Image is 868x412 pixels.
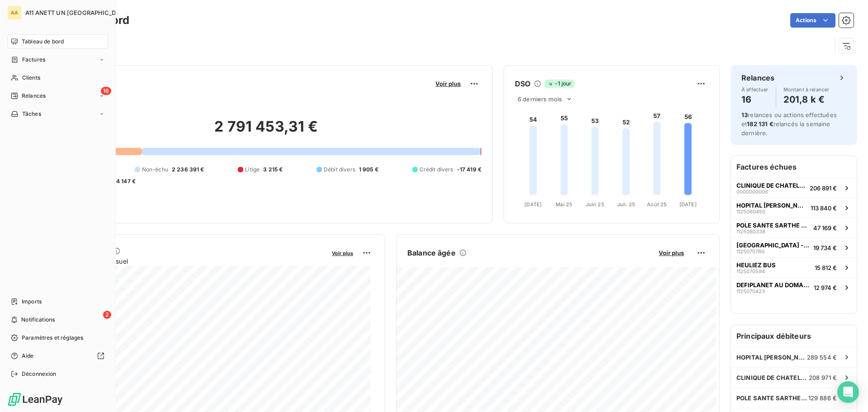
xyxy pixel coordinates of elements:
[736,202,807,209] span: HOPITAL [PERSON_NAME] L'ABBESSE
[731,178,857,198] button: CLINIQUE DE CHATELLERAULT0000000006206 891 €
[457,166,481,174] span: -17 419 €
[515,78,530,89] h6: DSO
[7,392,63,407] img: Logo LeanPay
[420,166,453,174] span: Crédit divers
[656,249,687,257] button: Voir plus
[22,370,57,378] span: Déconnexion
[407,247,456,258] h6: Balance âgée
[747,120,773,128] span: 182 131 €
[783,87,830,92] span: Montant à relancer
[435,80,461,87] span: Voir plus
[7,349,108,363] a: Aide
[586,201,604,208] tspan: Juin 25
[731,257,857,277] button: HEULIEZ BUS112507059415 812 €
[736,394,808,402] span: POLE SANTE SARTHE ET [GEOGRAPHIC_DATA]
[22,110,41,118] span: Tâches
[524,201,542,208] tspan: [DATE]
[22,352,34,360] span: Aide
[324,166,355,174] span: Débit divers
[736,281,810,289] span: DEFIPLANET AU DOMAINE DE DIENN
[679,201,697,208] tspan: [DATE]
[103,311,111,319] span: 2
[556,201,572,208] tspan: Mai 25
[647,201,667,208] tspan: Août 25
[807,354,837,361] span: 289 554 €
[51,256,325,266] span: Chiffre d'affaires mensuel
[113,177,136,185] span: -4 147 €
[359,166,378,174] span: 1 905 €
[731,198,857,218] button: HOPITAL [PERSON_NAME] L'ABBESSE1125060450113 840 €
[51,118,481,145] h2: 2 791 453,31 €
[101,87,111,95] span: 16
[810,185,837,192] span: 206 891 €
[22,334,83,342] span: Paramètres et réglages
[736,261,776,269] span: HEULIEZ BUS
[25,9,129,16] span: A11 ANETT UN [GEOGRAPHIC_DATA]
[731,237,857,257] button: [GEOGRAPHIC_DATA] - [GEOGRAPHIC_DATA]112507078019 734 €
[811,204,837,212] span: 113 840 €
[736,374,809,381] span: CLINIQUE DE CHATELLERAULT
[741,87,769,92] span: À effectuer
[809,374,837,381] span: 208 971 €
[545,80,574,88] span: -1 jour
[617,201,635,208] tspan: Juil. 25
[741,72,774,83] h6: Relances
[736,229,765,234] span: 1125060338
[741,92,769,107] h4: 16
[245,166,259,174] span: Litige
[814,284,837,291] span: 12 974 €
[736,269,765,274] span: 1125070594
[736,182,806,189] span: CLINIQUE DE CHATELLERAULT
[22,298,42,306] span: Imports
[813,244,837,251] span: 19 734 €
[731,218,857,237] button: POLE SANTE SARTHE ET [GEOGRAPHIC_DATA]112506033847 169 €
[741,111,837,137] span: relances ou actions effectuées et relancés la semaine dernière.
[7,5,22,20] div: AA
[837,381,859,403] div: Open Intercom Messenger
[332,250,353,256] span: Voir plus
[741,111,748,118] span: 13
[22,74,40,82] span: Clients
[263,166,283,174] span: 3 215 €
[808,394,837,402] span: 129 886 €
[731,277,857,297] button: DEFIPLANET AU DOMAINE DE DIENN112507042312 974 €
[783,92,830,107] h4: 201,8 k €
[813,224,837,232] span: 47 169 €
[736,242,810,249] span: [GEOGRAPHIC_DATA] - [GEOGRAPHIC_DATA]
[736,222,810,229] span: POLE SANTE SARTHE ET [GEOGRAPHIC_DATA]
[22,38,64,46] span: Tableau de bord
[22,56,45,64] span: Factures
[790,13,835,28] button: Actions
[736,249,764,254] span: 1125070780
[22,92,46,100] span: Relances
[736,189,768,194] span: 0000000006
[736,354,807,361] span: HOPITAL [PERSON_NAME] L'ABBESSE
[21,316,55,324] span: Notifications
[172,166,204,174] span: 2 236 391 €
[142,166,168,174] span: Non-échu
[815,264,837,271] span: 15 812 €
[731,325,857,347] h6: Principaux débiteurs
[433,80,463,88] button: Voir plus
[736,209,765,214] span: 1125060450
[329,249,356,257] button: Voir plus
[518,95,562,103] span: 6 derniers mois
[736,289,765,294] span: 1125070423
[659,249,684,256] span: Voir plus
[731,156,857,178] h6: Factures échues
